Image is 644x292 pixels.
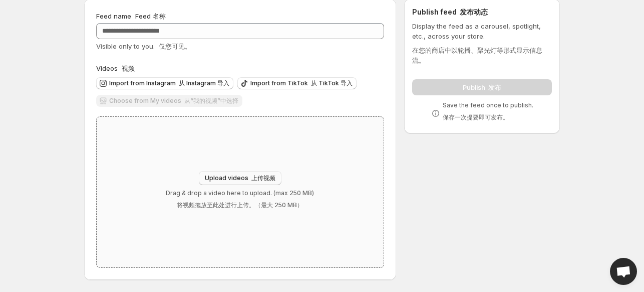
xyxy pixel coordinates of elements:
[412,7,552,17] h2: Publish feed
[96,64,135,72] span: Videos
[443,101,533,125] p: Save the feed once to publish.
[96,12,166,20] span: Feed name
[96,42,191,50] span: Visible only to you.
[109,79,229,87] span: Import from Instagram
[250,79,353,87] span: Import from TikTok
[177,201,303,209] font: 将视频拖放至此处进行上传。（最大 250 MB）
[237,77,357,89] button: Import from TikTok 从 TikTok 导入
[205,174,275,182] span: Upload videos
[179,79,229,87] font: 从 Instagram 导入
[412,46,542,64] font: 在您的商店中以轮播、聚光灯等形式显示信息流。
[311,79,353,87] font: 从 TikTok 导入
[412,21,552,69] p: Display the feed as a carousel, spotlight, etc., across your store.
[443,113,509,121] font: 保存一次提要即可发布。
[166,189,314,213] p: Drag & drop a video here to upload. (max 250 MB)
[159,42,191,50] font: 仅您可见。
[199,171,281,185] button: Upload videos 上传视频
[610,258,637,285] div: Open chat
[96,77,233,89] button: Import from Instagram 从 Instagram 导入
[251,174,275,182] font: 上传视频
[135,12,166,20] font: Feed 名称
[460,8,488,16] font: 发布动态
[122,64,135,72] font: 视频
